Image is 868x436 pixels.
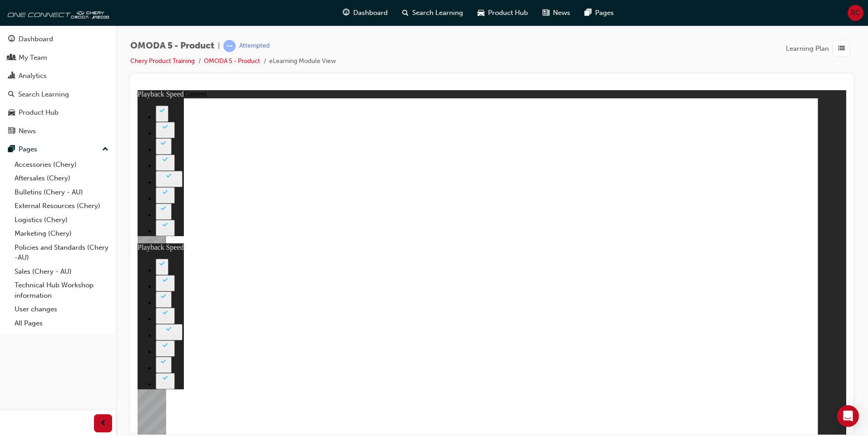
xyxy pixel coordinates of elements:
[18,89,69,100] div: Search Learning
[11,185,112,199] a: Bulletins (Chery - AU)
[11,278,112,302] a: Technical Hub Workshop information
[786,44,829,54] span: Learning Plan
[595,8,614,18] span: Pages
[102,144,108,155] span: up-icon
[19,53,47,63] div: My Team
[8,127,15,136] span: news-icon
[585,7,592,19] span: pages-icon
[19,34,53,44] div: Dashboard
[8,54,15,62] span: people-icon
[4,31,112,48] a: Dashboard
[5,4,109,22] img: oneconnect
[851,8,860,18] span: RC
[4,123,112,140] a: News
[204,57,260,65] a: OMODA 5 - Product
[269,56,336,67] li: eLearning Module View
[218,41,220,51] span: |
[8,91,15,99] span: search-icon
[223,40,236,52] span: learningRecordVerb_ATTEMPT-icon
[837,405,859,427] div: Open Intercom Messenger
[19,107,59,118] div: Product Hub
[786,40,853,57] button: Learning Plan
[470,4,535,22] a: car-iconProduct Hub
[11,227,112,241] a: Marketing (Chery)
[4,86,112,103] a: Search Learning
[4,68,112,84] a: Analytics
[395,4,470,22] a: search-iconSearch Learning
[100,418,107,429] span: prev-icon
[402,7,409,19] span: search-icon
[8,145,15,154] span: pages-icon
[577,4,621,22] a: pages-iconPages
[11,302,112,316] a: User changes
[130,41,214,51] span: OMODA 5 - Product
[353,8,388,18] span: Dashboard
[11,265,112,279] a: Sales (Chery - AU)
[8,72,15,80] span: chart-icon
[19,71,47,81] div: Analytics
[4,104,112,121] a: Product Hub
[4,141,112,158] button: Pages
[19,144,37,155] div: Pages
[412,8,463,18] span: Search Learning
[8,109,15,117] span: car-icon
[11,213,112,227] a: Logistics (Chery)
[8,35,15,44] span: guage-icon
[11,199,112,213] a: External Resources (Chery)
[239,42,270,50] div: Attempted
[11,171,112,185] a: Aftersales (Chery)
[488,8,528,18] span: Product Hub
[4,29,112,141] button: DashboardMy TeamAnalyticsSearch LearningProduct HubNews
[130,57,195,65] a: Chery Product Training
[4,49,112,66] a: My Team
[848,5,863,21] button: RC
[11,158,112,172] a: Accessories (Chery)
[11,316,112,330] a: All Pages
[19,126,36,136] div: News
[553,8,570,18] span: News
[343,7,350,19] span: guage-icon
[838,43,845,54] span: list-icon
[11,241,112,265] a: Policies and Standards (Chery -AU)
[335,4,395,22] a: guage-iconDashboard
[535,4,577,22] a: news-iconNews
[478,7,484,19] span: car-icon
[542,7,549,19] span: news-icon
